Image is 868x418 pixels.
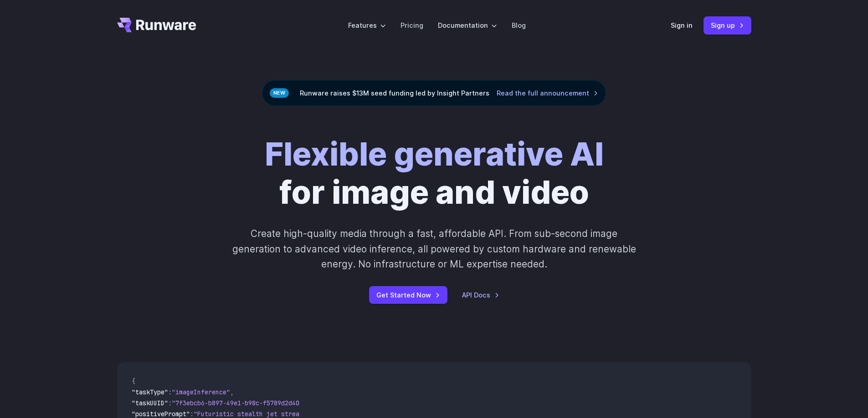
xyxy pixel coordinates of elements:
[132,399,168,407] span: "taskUUID"
[194,410,525,418] span: "Futuristic stealth jet streaking through a neon-lit cityscape with glowing purple exhaust"
[117,18,196,32] a: Go to /
[462,290,499,300] a: API Docs
[704,16,751,34] a: Sign up
[348,20,386,30] label: Features
[401,20,423,30] a: Pricing
[168,399,172,407] span: :
[497,88,598,98] a: Read the full announcement
[671,20,693,30] a: Sign in
[190,410,194,418] span: :
[132,410,190,418] span: "positivePrompt"
[369,286,447,304] a: Get Started Now
[172,399,310,407] span: "7f3ebcb6-b897-49e1-b98c-f5789d2d40d7"
[231,226,637,272] p: Create high-quality media through a fast, affordable API. From sub-second image generation to adv...
[438,20,497,30] label: Documentation
[132,377,135,385] span: {
[168,388,172,396] span: :
[512,20,526,30] a: Blog
[265,135,604,212] h1: for image and video
[132,388,168,396] span: "taskType"
[230,388,234,396] span: ,
[172,388,230,396] span: "imageInference"
[262,80,606,106] div: Runware raises $13M seed funding led by Insight Partners
[265,135,604,173] strong: Flexible generative AI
